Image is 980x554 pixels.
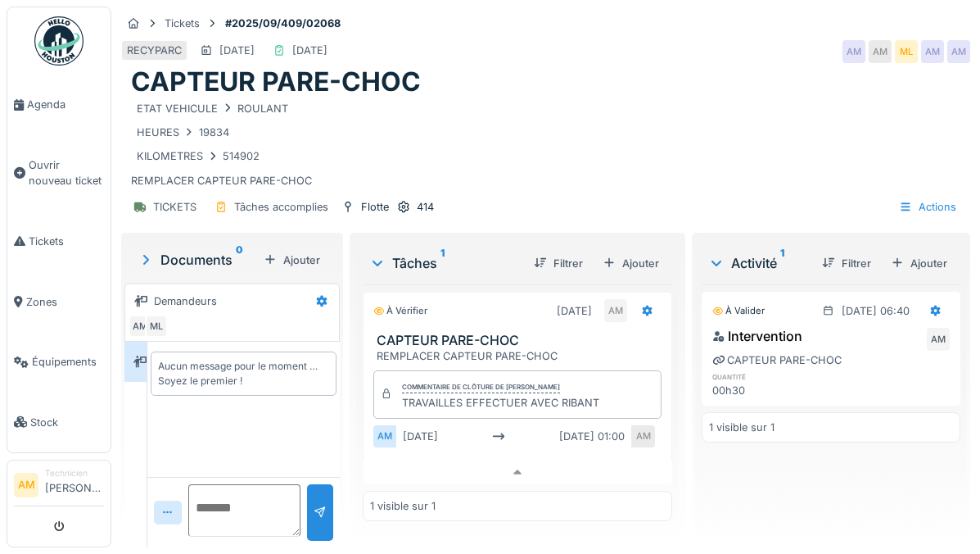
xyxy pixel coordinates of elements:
[927,328,950,351] div: AM
[45,467,104,502] li: [PERSON_NAME]
[292,43,327,58] div: [DATE]
[138,250,257,270] div: Documents
[842,303,910,319] div: [DATE] 06:40
[234,199,328,215] div: Tâches accomplies
[158,359,328,388] div: Aucun message pour le moment … Soyez le premier !
[7,135,111,211] a: Ouvrir nouveau ticket
[7,271,111,332] a: Zones
[32,354,104,370] span: Équipements
[373,425,396,447] div: AM
[402,382,560,393] div: Commentaire de clôture de [PERSON_NAME]
[440,253,445,273] sup: 1
[219,43,255,58] div: [DATE]
[165,16,200,31] div: Tickets
[921,40,944,63] div: AM
[557,303,592,319] div: [DATE]
[712,304,765,318] div: À valider
[45,467,104,479] div: Technicien
[947,40,970,63] div: AM
[14,473,38,497] li: AM
[632,425,655,447] div: AM
[7,332,111,393] a: Équipements
[895,40,918,63] div: ML
[527,252,589,275] div: Filtrer
[712,383,788,398] div: 00h30
[884,252,954,275] div: Ajouter
[396,425,632,447] div: [DATE] [DATE] 01:00
[370,498,436,514] div: 1 visible sur 1
[604,299,627,322] div: AM
[26,294,104,310] span: Zones
[402,395,599,411] div: TRAVAILLES EFFECTUER AVEC RIBANT
[145,315,168,338] div: ML
[7,211,111,272] a: Tickets
[892,195,964,219] div: Actions
[30,415,104,430] span: Stock
[137,125,229,140] div: HEURES 19834
[137,148,260,164] div: KILOMETRES 514902
[29,157,104,188] span: Ouvrir nouveau ticket
[7,75,111,135] a: Agenda
[596,252,666,275] div: Ajouter
[27,97,104,112] span: Agenda
[708,253,809,273] div: Activité
[712,352,842,368] div: CAPTEUR PARE-CHOC
[361,199,389,215] div: Flotte
[129,315,151,338] div: AM
[369,253,521,273] div: Tâches
[780,253,784,273] sup: 1
[712,326,802,346] div: Intervention
[131,98,960,189] div: REMPLACER CAPTEUR PARE-CHOC
[712,371,788,382] h6: quantité
[34,16,84,66] img: Badge_color-CXgf-gQk.svg
[153,199,196,215] div: TICKETS
[417,199,434,215] div: 414
[127,43,182,58] div: RECYPARC
[373,304,427,318] div: À vérifier
[236,250,243,270] sup: 0
[219,16,347,31] strong: #2025/09/409/02068
[154,293,217,309] div: Demandeurs
[709,420,775,435] div: 1 visible sur 1
[14,467,104,506] a: AM Technicien[PERSON_NAME]
[29,234,104,249] span: Tickets
[842,40,865,63] div: AM
[137,101,288,116] div: ETAT VEHICULE ROULANT
[377,333,665,348] h3: CAPTEUR PARE-CHOC
[815,252,878,275] div: Filtrer
[257,249,327,271] div: Ajouter
[377,348,665,364] div: REMPLACER CAPTEUR PARE-CHOC
[7,393,111,453] a: Stock
[131,66,421,98] h1: CAPTEUR PARE-CHOC
[869,40,892,63] div: AM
